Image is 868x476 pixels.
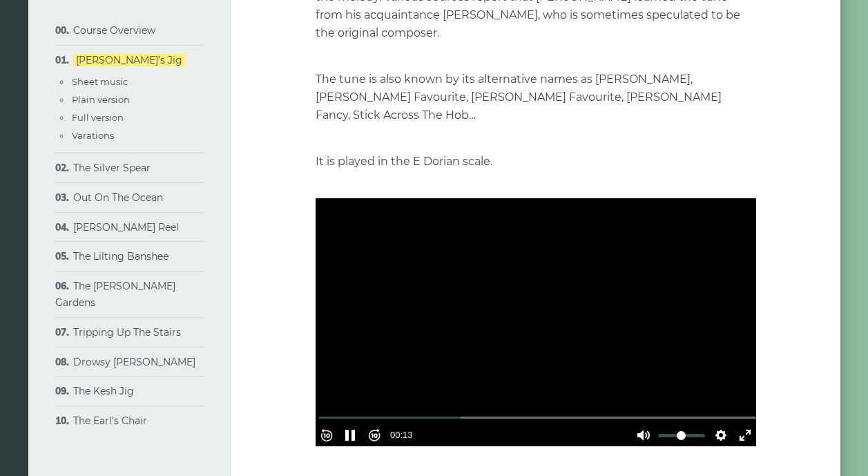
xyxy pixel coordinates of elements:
[72,130,114,141] a: Varations
[55,280,175,309] a: The [PERSON_NAME] Gardens
[73,326,181,339] a: Tripping Up The Stairs
[72,94,130,105] a: Plain version
[73,24,155,37] a: Course Overview
[73,385,134,397] a: The Kesh Jig
[73,162,151,174] a: The Silver Spear
[72,76,128,87] a: Sheet music
[316,153,756,171] p: It is played in the E Dorian scale.
[73,356,195,368] a: Drowsy [PERSON_NAME]
[73,250,168,263] a: The Lilting Banshee
[73,415,147,427] a: The Earl’s Chair
[73,221,179,234] a: [PERSON_NAME] Reel
[72,112,124,123] a: Full version
[73,54,185,66] a: [PERSON_NAME]’s Jig
[73,191,163,204] a: Out On The Ocean
[316,70,756,124] p: The tune is also known by its alternative names as [PERSON_NAME], [PERSON_NAME] Favourite, [PERSO...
